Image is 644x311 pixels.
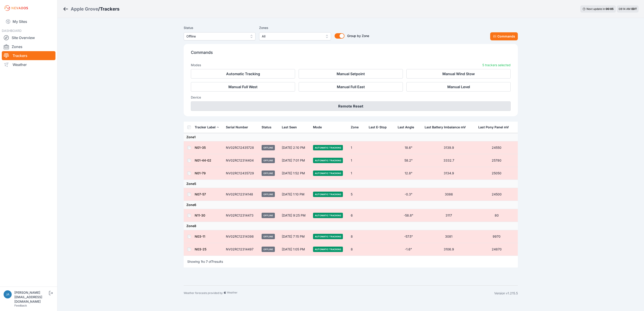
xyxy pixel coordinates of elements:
[279,243,310,256] td: [DATE] 1:05 PM
[262,171,275,176] span: Offline
[313,213,343,218] span: Automatic Tracking
[223,243,259,256] td: NV02RC12314497
[191,95,511,100] h3: Device
[279,167,310,180] td: [DATE] 1:52 PM
[195,171,206,175] a: N01-79
[14,304,27,307] a: Feedback
[395,243,422,256] td: -1.6°
[259,32,331,40] button: All
[262,145,275,150] span: Offline
[191,69,295,79] button: Automatic Tracking
[422,141,475,154] td: 3139.9
[2,29,22,33] span: DASHBOARD
[223,141,259,154] td: NV02RC12435728
[395,209,422,222] td: -58.8°
[425,122,469,133] button: Last Battery Imbalance mV
[184,291,494,296] div: Weather forecasts provided by
[4,4,29,12] img: Nevados
[299,82,403,92] button: Manual Full East
[262,122,275,133] button: Status
[478,122,512,133] button: Last Pony Panel mV
[395,141,422,154] td: 18.6°
[2,33,55,42] a: Site Overview
[223,154,259,167] td: NV02RC12314404
[395,167,422,180] td: 12.8°
[422,209,475,222] td: 3117
[206,260,208,263] span: 7
[313,171,343,176] span: Automatic Tracking
[2,42,55,51] a: Zones
[187,259,223,264] p: Showing to of results
[4,290,12,298] img: jakub.przychodzien@energix-group.com
[313,122,325,133] button: Mode
[347,34,369,38] span: Group by Zone
[195,158,211,162] a: N01-44-02
[313,145,343,150] span: Automatic Tracking
[348,154,366,167] td: 1
[282,122,308,133] div: Last Seen
[212,260,213,263] span: 7
[313,158,343,163] span: Automatic Tracking
[348,209,366,222] td: 6
[476,167,518,180] td: 25050
[398,122,418,133] button: Last Angle
[184,25,256,31] label: Status
[299,69,403,79] button: Manual Setpoint
[406,82,511,92] button: Manual Level
[482,63,511,67] p: 5 trackers selected
[395,154,422,167] td: 58.2°
[422,154,475,167] td: 3332.7
[195,247,206,251] a: N03-25
[226,122,252,133] button: Serial Number
[476,243,518,256] td: 24870
[476,141,518,154] td: 24550
[476,154,518,167] td: 25780
[476,188,518,201] td: 24500
[2,16,55,27] a: My Sites
[191,101,511,111] button: Remote Reset
[262,247,275,252] span: Offline
[262,34,322,39] span: All
[2,51,55,60] a: Trackers
[422,230,475,243] td: 3081
[184,180,518,188] td: Zone 5
[262,192,275,197] span: Offline
[191,49,511,59] p: Commands
[348,167,366,180] td: 1
[223,167,259,180] td: NV02RC12435729
[279,154,310,167] td: [DATE] 7:01 PM
[348,141,366,154] td: 1
[184,201,518,209] td: Zone 6
[348,243,366,256] td: 8
[313,192,343,197] span: Automatic Tracking
[398,125,414,129] div: Last Angle
[369,122,390,133] button: Last E-Stop
[195,122,219,133] button: Tracker Label
[313,125,322,129] div: Mode
[259,25,331,31] label: Zones
[476,209,518,222] td: 80
[98,6,100,12] span: /
[606,7,614,11] div: 00 : 05
[191,63,201,67] h3: Modes
[490,32,518,40] button: Commands
[184,222,518,230] td: Zone 8
[313,247,343,252] span: Automatic Tracking
[195,213,205,217] a: N11-30
[71,6,98,12] div: Apple Grove
[406,69,511,79] button: Manual Wind Stow
[223,230,259,243] td: NV02RC12314398
[262,158,275,163] span: Offline
[348,230,366,243] td: 8
[619,7,631,11] span: 08:14 AM
[201,260,202,263] span: 1
[422,188,475,201] td: 3086
[195,192,206,196] a: N07-57
[351,125,359,129] div: Zone
[223,209,259,222] td: NV02RC12314473
[63,3,119,15] nav: Breadcrumb
[279,141,310,154] td: [DATE] 2:10 PM
[351,122,362,133] button: Zone
[476,230,518,243] td: 9970
[279,230,310,243] td: [DATE] 7:15 PM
